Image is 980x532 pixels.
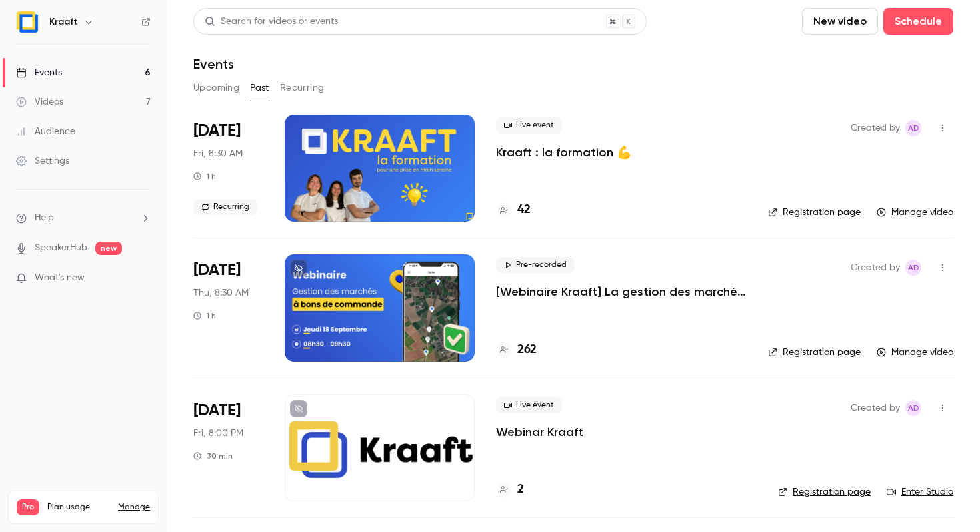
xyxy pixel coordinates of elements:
div: 30 min [193,451,233,461]
a: [Webinaire Kraaft] La gestion des marchés à bons de commande et des petites interventions [496,284,747,300]
span: Live event [496,117,562,134]
a: SpeakerHub [35,241,87,255]
span: Ad [908,400,919,416]
span: Fri, 8:30 AM [193,147,243,160]
a: Registration page [768,206,861,219]
span: new [95,242,122,255]
div: Sep 19 Fri, 8:30 AM (Europe/Paris) [193,115,263,222]
span: [DATE] [193,120,241,142]
h6: Kraaft [49,15,78,29]
span: [DATE] [193,260,241,281]
span: Created by [851,400,900,416]
div: Search for videos or events [205,15,338,29]
a: Registration page [768,346,861,359]
a: Registration page [778,485,871,499]
a: 262 [496,341,537,359]
div: Videos [16,95,63,109]
span: Fri, 8:00 PM [193,427,243,440]
button: Past [250,77,269,99]
button: New video [802,8,878,35]
a: Kraaft : la formation 💪 [496,144,631,160]
button: Recurring [280,77,325,99]
span: Alice de Guyenro [905,120,921,136]
div: Events [16,66,62,79]
a: Manage video [877,346,953,359]
div: 1 h [193,171,216,182]
span: Ad [908,260,919,276]
h1: Events [193,56,234,72]
h4: 42 [517,201,531,219]
a: Enter Studio [887,485,953,499]
a: Webinar Kraaft [496,424,583,440]
div: Audience [16,125,75,138]
button: Schedule [883,8,953,35]
span: Live event [496,397,562,413]
h4: 2 [517,481,524,499]
a: Manage video [877,206,953,219]
div: 1 h [193,310,216,321]
span: Plan usage [47,502,110,513]
span: Created by [851,120,900,136]
span: What's new [35,271,85,285]
a: 2 [496,481,524,499]
a: Manage [118,502,150,513]
div: Sep 18 Thu, 8:30 AM (Europe/Paris) [193,254,263,361]
img: Kraaft [17,11,38,33]
span: [DATE] [193,400,241,421]
h4: 262 [517,341,537,359]
span: Alice de Guyenro [905,260,921,276]
span: Alice de Guyenro [905,400,921,416]
span: Pro [17,499,39,515]
span: Ad [908,120,919,136]
li: help-dropdown-opener [16,211,151,225]
a: 42 [496,201,531,219]
span: Created by [851,260,900,276]
iframe: Noticeable Trigger [135,272,151,284]
button: Upcoming [193,77,239,99]
span: Thu, 8:30 AM [193,286,249,300]
div: Aug 15 Fri, 2:00 PM (America/New York) [193,394,263,501]
span: Recurring [193,199,257,215]
div: Settings [16,154,69,168]
span: Help [35,211,54,225]
span: Pre-recorded [496,257,575,273]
